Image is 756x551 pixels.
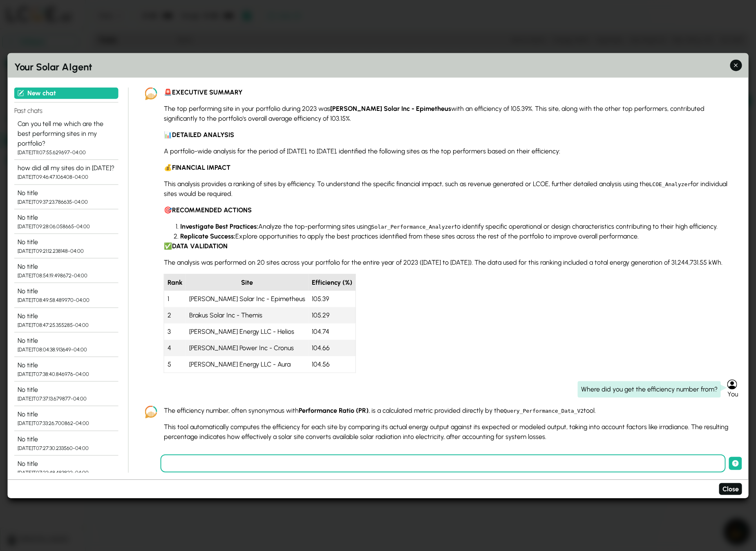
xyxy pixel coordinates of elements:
td: 5 [164,356,186,373]
div: No title [18,409,115,419]
p: A portfolio-wide analysis for the period of [DATE], to [DATE], identified the following sites as ... [164,146,729,156]
button: No title [DATE]T08:04:38.913649-04:00 [14,332,119,357]
div: No title [18,188,115,198]
td: [PERSON_NAME] Energy LLC - Aura [186,356,309,373]
strong: FINANCIAL IMPACT [172,163,230,171]
div: No title [18,459,115,468]
code: LCOE_Analyzer [649,181,691,187]
button: Close [719,483,742,495]
div: [DATE]T08:49:58.489970-04:00 [18,296,115,304]
td: [PERSON_NAME] Power Inc - Cronus [186,340,309,356]
p: 🚨 [164,87,729,97]
button: No title [DATE]T07:22:48.483822-04:00 [14,455,119,480]
div: [DATE]T07:27:30.233560-04:00 [18,444,115,452]
td: 105.29 [309,307,356,323]
li: Analyze the top-performing sites using to identify specific operational or design characteristics... [180,221,729,231]
td: 2 [164,307,186,323]
strong: [PERSON_NAME] Solar Inc - Epimetheus [330,104,451,112]
div: [DATE]T09:21:12.238148-04:00 [18,247,115,255]
p: The top performing site in your portfolio during 2023 was with an efficiency of 105.39%. This sit... [164,103,729,123]
img: LCOE.ai [145,87,157,100]
button: No title [DATE]T07:38:40.846976-04:00 [14,357,119,382]
h2: Your Solar AIgent [14,59,742,74]
button: Can you tell me which are the best performing sites in my portfolio? [DATE]T11:07:55.629697-04:00 [14,116,119,160]
p: The efficiency number, often synonymous with , is a calculated metric provided directly by the tool. [164,405,729,415]
p: 📊 [164,130,729,139]
div: No title [18,311,115,321]
button: New chat [14,87,119,99]
button: No title [DATE]T09:21:12.238148-04:00 [14,234,119,259]
p: ✅ [164,241,729,251]
button: No title [DATE]T09:37:23.786635-04:00 [14,184,119,209]
div: No title [18,360,115,370]
div: No title [18,237,115,247]
div: how did all my sites do in [DATE]? [18,163,115,173]
p: 💰 [164,162,729,172]
td: 3 [164,323,186,340]
button: No title [DATE]T07:27:30.233560-04:00 [14,431,119,455]
div: No title [18,286,115,296]
th: Efficiency (%) [309,274,356,291]
code: Solar_Performance_Analyzer [371,223,455,229]
div: [DATE]T07:33:26.700862-04:00 [18,419,115,427]
strong: RECOMMENDED ACTIONS [172,206,252,214]
div: No title [18,434,115,444]
div: [DATE]T09:46:47.106408-04:00 [18,173,115,181]
button: No title [DATE]T07:33:26.700862-04:00 [14,406,119,431]
th: Rank [164,274,186,291]
div: [DATE]T09:28:06.058665-04:00 [18,223,115,230]
div: No title [18,385,115,395]
button: No title [DATE]T08:47:25.355285-04:00 [14,308,119,332]
h4: Past chats [14,102,119,116]
div: No title [18,335,115,345]
strong: DATA VALIDATION [172,242,228,250]
strong: DETAILED ANALYSIS [172,130,234,138]
td: 4 [164,340,186,356]
td: [PERSON_NAME] Solar Inc - Epimetheus [186,290,309,307]
p: This analysis provides a ranking of sites by efficiency. To understand the specific financial imp... [164,179,729,198]
div: [DATE]T11:07:55.629697-04:00 [18,148,115,156]
strong: Performance Ratio (PR) [299,406,369,414]
code: Query_Performance_Data_V2 [504,407,584,414]
button: No title [DATE]T08:54:19.498672-04:00 [14,259,119,283]
p: This tool automatically computes the efficiency for each site by comparing its actual energy outp... [164,422,729,441]
td: 104.74 [309,323,356,340]
div: [DATE]T07:38:40.846976-04:00 [18,370,115,378]
div: You [727,389,742,399]
button: No title [DATE]T09:28:06.058665-04:00 [14,209,119,234]
div: Can you tell me which are the best performing sites in my portfolio? [18,119,115,148]
div: [DATE]T08:04:38.913649-04:00 [18,345,115,353]
td: 104.56 [309,356,356,373]
div: [DATE]T08:47:25.355285-04:00 [18,321,115,328]
td: 104.66 [309,340,356,356]
li: Explore opportunities to apply the best practices identified from these sites across the rest of ... [180,231,729,241]
td: [PERSON_NAME] Energy LLC - Helios [186,323,309,340]
p: 🎯 [164,205,729,215]
div: [DATE]T07:37:13.679877-04:00 [18,395,115,403]
strong: Replicate Success: [180,232,235,240]
td: 1 [164,290,186,307]
div: No title [18,262,115,272]
div: [DATE]T08:54:19.498672-04:00 [18,272,115,279]
button: No title [DATE]T07:37:13.679877-04:00 [14,382,119,406]
button: how did all my sites do in [DATE]? [DATE]T09:46:47.106408-04:00 [14,160,119,184]
img: LCOE.ai [145,405,157,418]
th: Site [186,274,309,291]
button: No title [DATE]T08:49:58.489970-04:00 [14,283,119,308]
div: [DATE]T07:22:48.483822-04:00 [18,468,115,476]
div: [DATE]T09:37:23.786635-04:00 [18,198,115,205]
div: Where did you get the efficiency number from? [578,381,721,397]
strong: Investigate Best Practices: [180,222,258,230]
strong: EXECUTIVE SUMMARY [172,88,243,96]
td: 105.39 [309,290,356,307]
p: The analysis was performed on 20 sites across your portfolio for the entire year of 2023 ([DATE] ... [164,257,729,267]
div: No title [18,213,115,223]
td: Brakus Solar Inc - Themis [186,307,309,323]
